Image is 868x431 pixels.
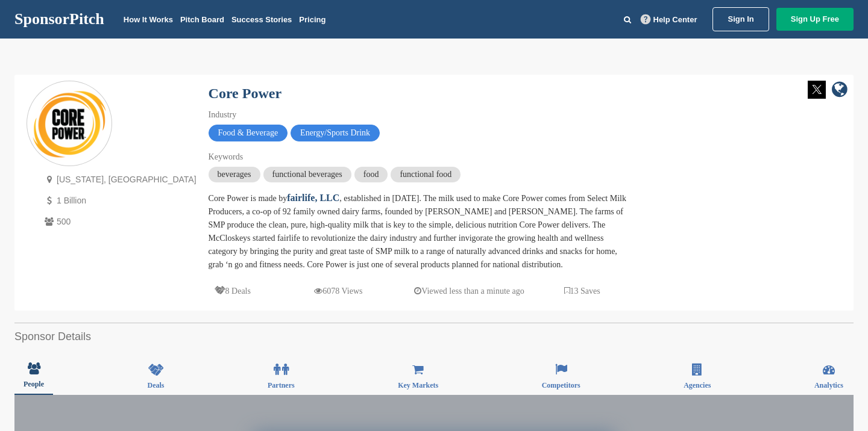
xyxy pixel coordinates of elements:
[209,108,631,122] div: Industry
[263,167,351,182] span: functional beverages
[209,150,631,164] div: Keywords
[354,167,388,182] span: food
[209,85,282,101] a: Core Power
[209,191,631,271] div: Core Power is made by , established in [DATE]. The milk used to make Core Power comes from Select...
[391,167,461,182] span: functional food
[684,382,711,389] span: Agencies
[287,193,339,203] a: fairlife, LLC
[832,81,848,101] a: company link
[542,382,580,389] span: Competitors
[414,284,524,299] p: Viewed less than a minute ago
[776,8,854,31] a: Sign Up Free
[398,382,438,389] span: Key Markets
[808,81,826,99] img: Twitter white
[814,382,843,389] span: Analytics
[42,214,197,229] p: 500
[124,15,173,24] a: How It Works
[712,7,769,31] a: Sign In
[148,382,165,389] span: Deals
[42,193,197,208] p: 1 Billion
[231,15,292,24] a: Success Stories
[215,284,251,299] p: 8 Deals
[27,87,112,161] img: Sponsorpitch & Core Power
[299,15,325,24] a: Pricing
[209,125,288,141] span: Food & Beverage
[209,167,260,182] span: beverages
[564,284,600,299] p: 13 Saves
[14,329,854,345] h2: Sponsor Details
[14,11,104,27] a: SponsorPitch
[42,172,197,187] p: [US_STATE], [GEOGRAPHIC_DATA]
[24,380,44,388] span: People
[291,125,380,141] span: Energy/Sports Drink
[638,13,700,26] a: Help Center
[314,284,362,299] p: 6078 Views
[268,382,295,389] span: Partners
[180,15,224,24] a: Pitch Board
